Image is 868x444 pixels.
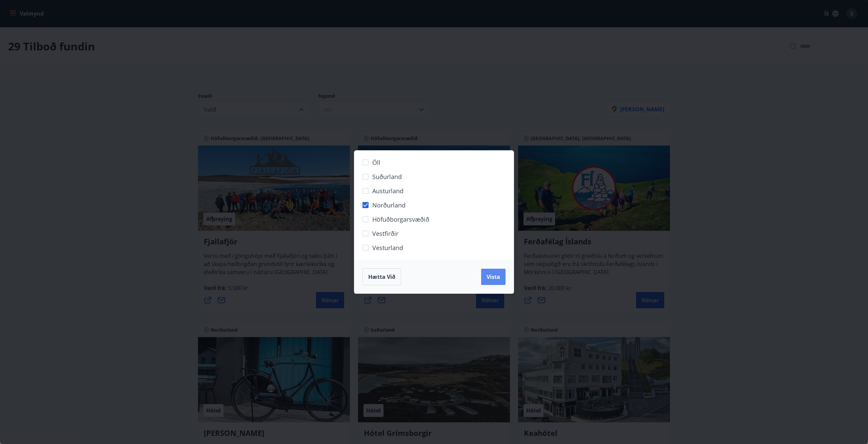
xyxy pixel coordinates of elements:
[372,229,398,238] span: Vestfirðir
[372,215,429,224] span: Höfuðborgarsvæðið
[372,158,380,167] span: Öll
[372,243,403,252] span: Vesturland
[372,201,406,209] span: Norðurland
[372,172,402,181] span: Suðurland
[481,269,506,285] button: Vista
[372,186,403,195] span: Austurland
[368,273,395,281] span: Hætta við
[487,273,500,281] span: Vista
[362,268,401,285] button: Hætta við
